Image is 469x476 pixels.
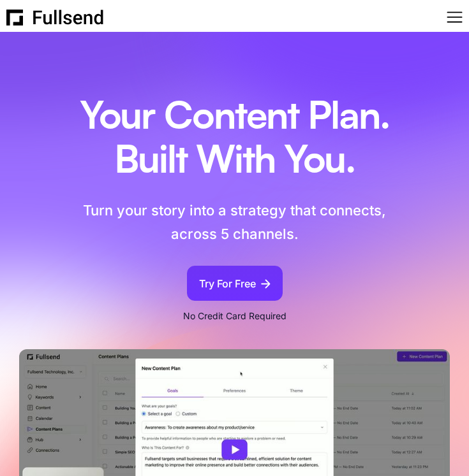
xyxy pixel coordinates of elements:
a: home [6,6,105,25]
div: menu [447,9,463,22]
a: Try For Free [187,266,283,301]
p: No Credit Card Required [183,308,287,324]
div: Try For Free [199,275,256,292]
p: Turn your story into a strategy that connects, across 5 channels. [80,199,389,247]
h1: Your Content Plan. Built With You. [80,96,389,184]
